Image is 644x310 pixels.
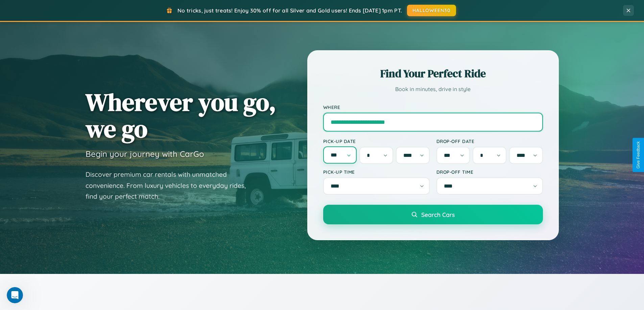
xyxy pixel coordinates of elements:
[7,287,23,303] iframe: Intercom live chat
[323,138,430,144] label: Pick-up Date
[407,5,456,16] button: HALLOWEEN30
[636,141,641,169] div: Give Feedback
[323,84,543,94] p: Book in minutes, drive in style
[436,169,543,175] label: Drop-off Time
[86,89,276,142] h1: Wherever you go, we go
[421,211,455,218] span: Search Cars
[323,205,543,224] button: Search Cars
[86,149,204,159] h3: Begin your journey with CarGo
[323,169,430,175] label: Pick-up Time
[86,169,255,202] p: Discover premium car rentals with unmatched convenience. From luxury vehicles to everyday rides, ...
[177,7,402,14] span: No tricks, just treats! Enjoy 30% off for all Silver and Gold users! Ends [DATE] 1pm PT.
[323,104,543,110] label: Where
[436,138,543,144] label: Drop-off Date
[323,66,543,81] h2: Find Your Perfect Ride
